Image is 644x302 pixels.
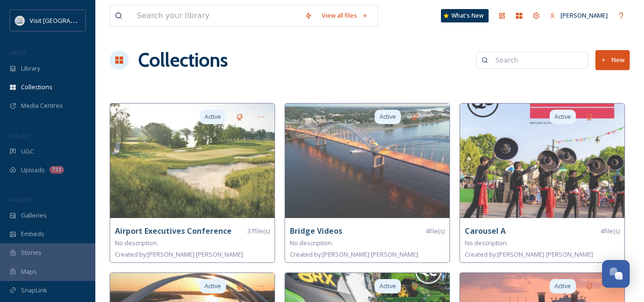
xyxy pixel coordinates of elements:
[21,248,41,257] span: Stories
[15,16,25,25] img: QCCVB_VISIT_vert_logo_4c_tagline_122019.svg
[10,49,26,56] span: MEDIA
[21,286,47,295] span: SnapLink
[21,83,52,92] span: Collections
[290,226,342,236] strong: Bridge Videos
[602,260,630,288] button: Open Chat
[132,5,300,26] input: Search your library
[465,226,506,236] strong: Carousel A
[204,112,221,121] span: Active
[595,50,630,70] button: New
[491,51,583,70] input: Search
[115,250,243,259] span: Created by: [PERSON_NAME] [PERSON_NAME]
[379,281,396,291] span: Active
[30,16,103,25] span: Visit [GEOGRAPHIC_DATA]
[545,6,613,25] a: [PERSON_NAME]
[465,250,593,259] span: Created by: [PERSON_NAME] [PERSON_NAME]
[21,267,37,276] span: Maps
[554,281,571,291] span: Active
[50,166,64,174] div: 723
[601,227,620,236] span: 4 file(s)
[554,112,571,121] span: Active
[379,112,396,121] span: Active
[290,239,333,247] span: No description.
[204,281,221,291] span: Active
[247,227,270,236] span: 37 file(s)
[21,147,34,156] span: UGC
[561,11,608,20] span: [PERSON_NAME]
[115,226,232,236] strong: Airport Executives Conference
[426,227,445,236] span: 4 file(s)
[21,211,47,220] span: Galleries
[465,239,508,247] span: No description.
[460,104,624,218] img: 501c370b-6918-46b6-8036-02b4ab98883a.jpg
[138,46,228,74] a: Collections
[21,166,45,175] span: Uploads
[10,196,31,203] span: WIDGETS
[285,104,450,218] img: 5514e5e4-1524-479c-a10a-874273bfb878.jpg
[10,132,30,139] span: COLLECT
[110,104,275,218] img: ab084947-09b2-4797-bedc-9382381361d2.jpg
[441,9,489,22] a: What's New
[21,229,44,239] span: Embeds
[21,101,63,110] span: Media Centres
[21,64,40,73] span: Library
[290,250,418,259] span: Created by: [PERSON_NAME] [PERSON_NAME]
[115,239,158,247] span: No description.
[317,6,373,25] a: View all files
